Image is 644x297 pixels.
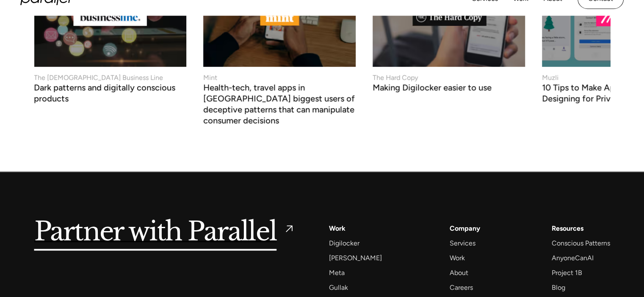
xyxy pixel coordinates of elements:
h3: Dark patterns and digitally conscious products [34,84,186,104]
a: Gullak [329,282,348,293]
a: [PERSON_NAME] [329,252,382,264]
a: Blog [551,282,565,293]
div: The [DEMOGRAPHIC_DATA] Business Line [34,73,163,83]
h3: Health-tech, travel apps in [GEOGRAPHIC_DATA] biggest users of deceptive patterns that can manipu... [203,84,356,126]
a: About [450,267,468,278]
a: Conscious Patterns [551,237,610,249]
a: Partner with Parallel [34,223,296,242]
div: Resources [551,223,583,234]
a: Project 1B [551,267,582,278]
a: Company [450,223,480,234]
a: Meta [329,267,345,278]
a: Work [450,252,465,264]
h5: Partner with Parallel [34,223,277,242]
div: Mint [203,73,217,83]
div: Muzli [542,73,558,83]
a: Digilocker [329,237,359,249]
a: AnyoneCanAI [551,252,593,264]
a: Services [450,237,475,249]
a: Careers [450,282,473,293]
a: Work [329,223,345,234]
div: The Hard Copy [373,73,418,83]
h3: Making Digilocker easier to use [373,84,492,93]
